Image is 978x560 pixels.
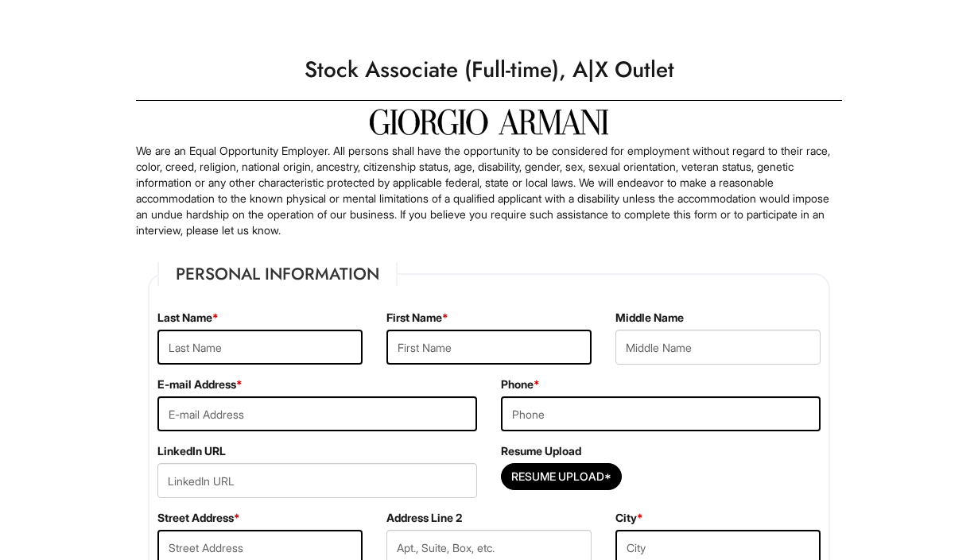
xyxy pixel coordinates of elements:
label: Middle Name [615,310,684,326]
input: Last Name [157,330,363,365]
input: E-mail Address [157,396,477,431]
img: Giorgio Armani [370,109,608,135]
label: E-mail Address [157,377,243,392]
input: Phone [501,396,821,431]
label: Address Line 2 [386,510,462,526]
label: LinkedIn URL [157,443,226,459]
input: Middle Name [615,330,821,365]
legend: Personal Information [157,262,398,286]
label: Last Name [157,310,219,326]
label: First Name [386,310,448,326]
label: City [615,510,643,526]
label: Street Address [157,510,240,526]
button: Resume Upload*Resume Upload* [501,463,622,490]
input: LinkedIn URL [157,463,477,498]
input: First Name [386,330,592,365]
label: Resume Upload [501,443,581,459]
p: We are an Equal Opportunity Employer. All persons shall have the opportunity to be considered for... [136,143,842,238]
h1: Stock Associate (Full-time), A|X Outlet [128,48,850,92]
label: Phone [501,377,540,392]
